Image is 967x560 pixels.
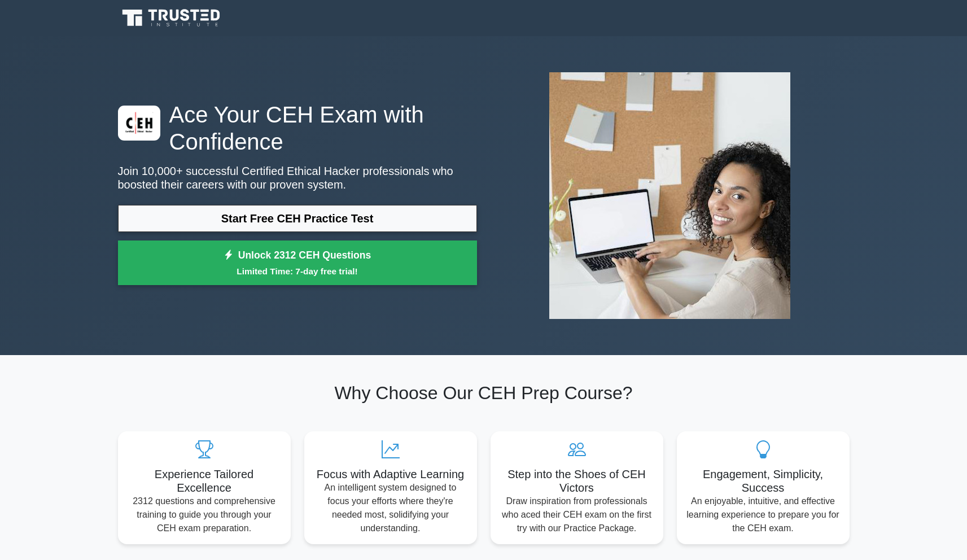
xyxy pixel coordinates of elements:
p: An intelligent system designed to focus your efforts where they're needed most, solidifying your ... [313,481,468,535]
p: An enjoyable, intuitive, and effective learning experience to prepare you for the CEH exam. [686,495,841,535]
a: Start Free CEH Practice Test [118,205,477,232]
p: Join 10,000+ successful Certified Ethical Hacker professionals who boosted their careers with our... [118,164,477,191]
h1: Ace Your CEH Exam with Confidence [118,101,477,155]
p: Draw inspiration from professionals who aced their CEH exam on the first try with our Practice Pa... [500,495,654,535]
h2: Why Choose Our CEH Prep Course? [118,382,850,404]
small: Limited Time: 7-day free trial! [132,265,463,278]
h5: Step into the Shoes of CEH Victors [500,467,654,495]
p: 2312 questions and comprehensive training to guide you through your CEH exam preparation. [127,495,282,535]
h5: Engagement, Simplicity, Success [686,467,841,495]
h5: Experience Tailored Excellence [127,467,282,495]
a: Unlock 2312 CEH QuestionsLimited Time: 7-day free trial! [118,240,477,286]
h5: Focus with Adaptive Learning [313,467,468,481]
